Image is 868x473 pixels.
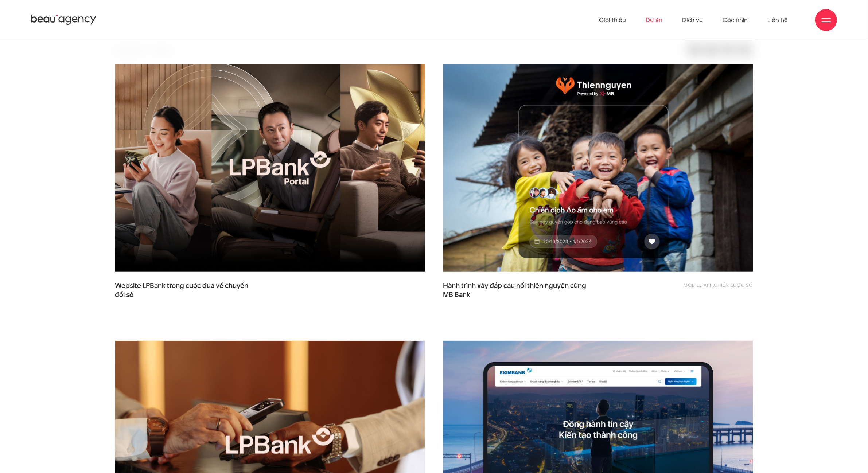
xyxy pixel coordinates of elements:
span: đổi số [115,290,134,300]
a: Website LPBank trong cuộc đua về chuyểnđổi số [115,281,261,299]
a: Mobile app [684,282,713,288]
span: Hành trình xây đắp cầu nối thiện nguyện cùng [443,281,589,299]
div: , [629,281,753,296]
a: Chiến lược số [714,282,753,288]
img: LPBank portal [115,64,425,272]
img: thumb [443,64,753,272]
span: MB Bank [443,290,471,300]
a: Hành trình xây đắp cầu nối thiện nguyện cùngMB Bank [443,281,589,299]
span: Website LPBank trong cuộc đua về chuyển [115,281,261,299]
